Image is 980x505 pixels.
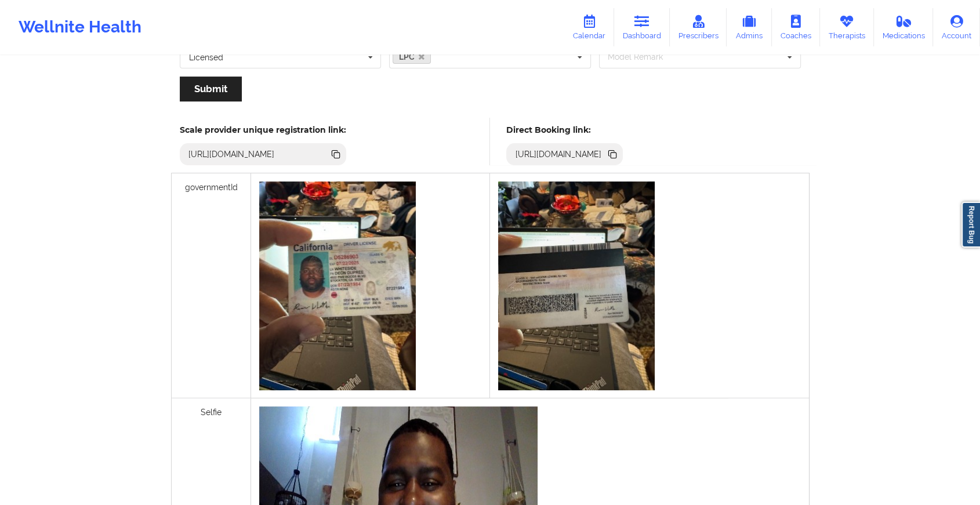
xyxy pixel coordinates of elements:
a: Dashboard [614,8,670,46]
a: Medications [874,8,934,46]
a: Account [933,8,980,46]
div: [URL][DOMAIN_NAME] [184,148,280,160]
div: Licensed [189,53,223,61]
a: Report Bug [961,202,980,248]
div: [URL][DOMAIN_NAME] [510,148,606,160]
a: Admins [727,8,772,46]
h5: Direct Booking link: [506,125,623,135]
button: Submit [180,77,242,101]
a: Prescribers [670,8,727,46]
a: Calendar [564,8,614,46]
img: cb1f921c-104f-4e9a-bf78-e455c76cb45bIMG_4126.jpg [498,181,655,390]
h5: Scale provider unique registration link: [180,125,346,135]
a: LPC [393,50,431,64]
div: governmentId [172,173,251,398]
div: Model Remark [605,50,680,64]
img: a2248aa4-be48-4df5-b8a3-5bd9a8afccaaIMG_4125_(1).jpg [259,181,416,390]
a: Coaches [772,8,820,46]
a: Therapists [820,8,874,46]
